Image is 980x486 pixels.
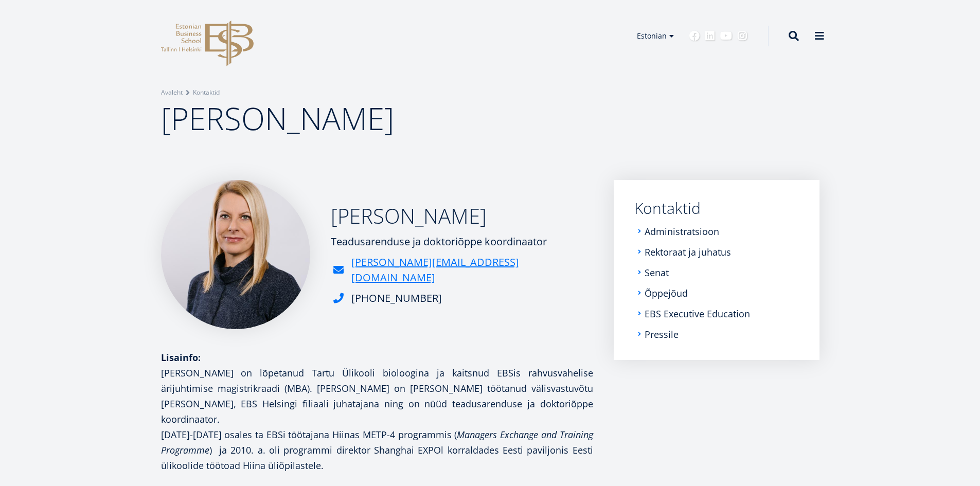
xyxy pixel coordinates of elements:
em: Managers Exchange and Training Programme [161,428,593,456]
a: Linkedin [705,31,715,41]
a: Avaleht [161,87,183,98]
a: Kontaktid [634,201,799,216]
a: [PERSON_NAME][EMAIL_ADDRESS][DOMAIN_NAME] [351,255,593,285]
span: [PERSON_NAME] [161,97,394,139]
a: EBS Executive Education [645,309,750,319]
img: Sigrid Lainevee [161,180,310,329]
a: Rektoraat ja juhatus [645,247,731,257]
a: Administratsioon [645,226,719,237]
a: Pressile [645,329,679,339]
a: Youtube [720,31,732,41]
a: Instagram [737,31,747,41]
a: Senat [645,267,669,278]
a: Õppejõud [645,288,688,298]
a: Kontaktid [193,87,220,98]
div: Lisainfo: [161,350,593,365]
h4: [PERSON_NAME] on lõpetanud Tartu Ülikooli bioloogina ja kaitsnud EBSis rahvusvahelise ärijuhtimis... [161,365,593,473]
div: Teadusarenduse ja doktoriõppe koordinaator [331,234,593,249]
div: [PHONE_NUMBER] [351,291,442,306]
a: Facebook [689,31,700,41]
h2: [PERSON_NAME] [331,203,593,229]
